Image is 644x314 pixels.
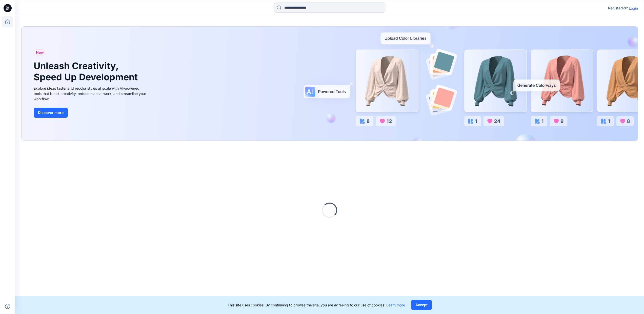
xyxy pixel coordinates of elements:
[386,303,405,307] a: Learn more
[629,6,638,11] p: Login
[34,108,148,118] a: Discover more
[34,86,148,102] div: Explore ideas faster and recolor styles at scale with AI-powered tools that boost creativity, red...
[411,300,432,310] button: Accept
[228,302,405,308] p: This site uses cookies. By continuing to browse the site, you are agreeing to our use of cookies.
[36,49,44,55] span: New
[34,61,140,82] h1: Unleash Creativity, Speed Up Development
[608,5,628,11] p: Registered?
[34,108,68,118] button: Discover more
